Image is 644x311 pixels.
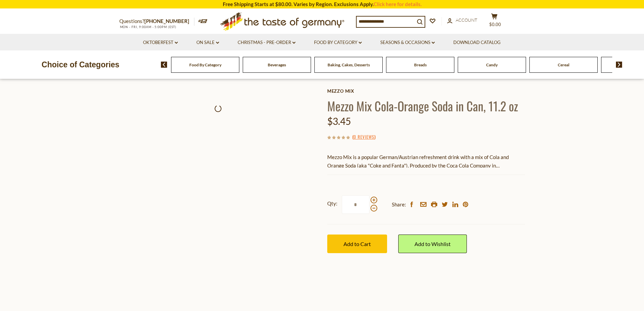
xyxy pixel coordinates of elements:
span: MON - FRI, 9:00AM - 5:00PM (EST) [119,25,177,29]
a: Baking, Cakes, Desserts [328,62,370,67]
input: Qty: [342,195,369,214]
a: Food By Category [314,39,362,46]
img: next arrow [616,62,622,68]
a: Add to Wishlist [398,235,467,253]
a: On Sale [196,39,219,46]
h1: Mezzo Mix Cola-Orange Soda in Can, 11.2 oz [327,98,525,113]
a: Cereal [558,62,569,67]
strong: Qty: [327,199,337,208]
a: Food By Category [189,62,221,67]
span: Add to Cart [343,241,371,247]
span: ( ) [352,133,376,140]
a: Click here for details. [374,1,422,7]
a: 0 Reviews [354,133,374,141]
a: Seasons & Occasions [380,39,435,46]
a: Oktoberfest [143,39,178,46]
a: Beverages [268,62,286,67]
p: Questions? [119,17,194,26]
button: $0.00 [484,13,505,30]
span: $0.00 [489,22,501,27]
a: Account [447,17,477,24]
p: Mezzo Mix is a popular German/Austrian refreshment drink with a mix of Cola and Orange Soda (aka ... [327,153,525,170]
span: Account [456,17,477,23]
a: Candy [486,62,498,67]
img: previous arrow [161,62,167,68]
a: [PHONE_NUMBER] [144,18,189,24]
button: Add to Cart [327,235,387,253]
span: Share: [392,200,406,209]
span: $3.45 [327,115,351,127]
a: Christmas - PRE-ORDER [238,39,295,46]
a: Download Catalog [453,39,501,46]
a: Breads [414,62,427,67]
a: Mezzo Mix [327,88,525,94]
